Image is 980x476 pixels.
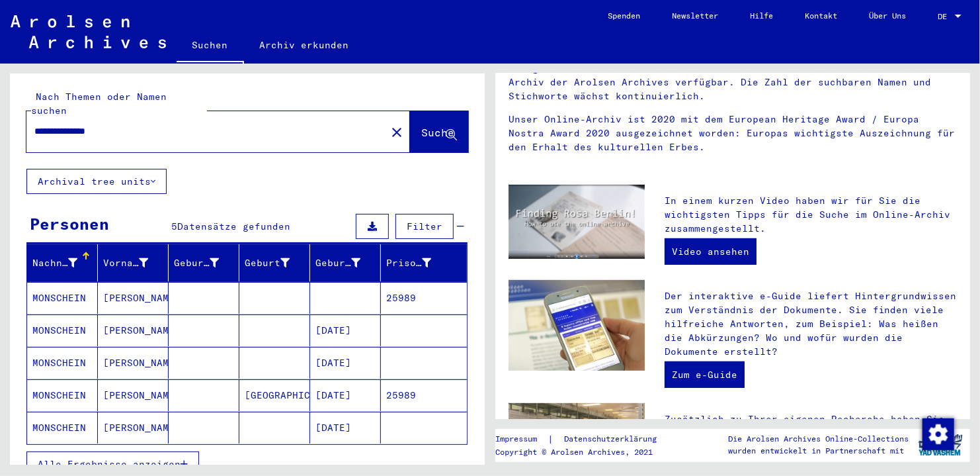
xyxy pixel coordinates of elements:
div: Prisoner # [386,252,451,273]
p: In einem kurzen Video haben wir für Sie die wichtigsten Tipps für die Suche im Online-Archiv zusa... [665,194,957,236]
mat-cell: [GEOGRAPHIC_DATA] [239,379,310,411]
div: Geburt‏ [245,256,290,270]
span: 5 [171,220,177,232]
mat-cell: 25989 [381,282,467,314]
mat-cell: [DATE] [310,379,381,411]
img: eguide.jpg [509,280,645,371]
mat-header-cell: Geburt‏ [239,244,310,281]
div: Geburt‏ [245,252,309,273]
img: Zustimmung ändern [922,418,954,450]
div: Nachname [32,256,77,270]
mat-cell: [PERSON_NAME] [98,347,169,379]
a: Archiv erkunden [244,29,365,61]
mat-cell: [PERSON_NAME] [98,282,169,314]
button: Suche [410,111,468,152]
a: Datenschutzerklärung [553,432,673,446]
mat-cell: MONSCHEIN [27,282,98,314]
mat-cell: [PERSON_NAME] [98,412,169,444]
button: Clear [384,119,410,145]
mat-header-cell: Geburtsname [169,244,239,281]
mat-header-cell: Nachname [27,244,98,281]
div: Geburtsdatum [315,252,380,273]
img: yv_logo.png [916,428,965,461]
div: Zustimmung ändern [922,418,954,450]
div: Geburtsdatum [315,256,360,270]
a: Video ansehen [665,238,756,265]
mat-cell: MONSCHEIN [27,379,98,411]
mat-cell: 25989 [381,379,467,411]
div: | [495,432,673,446]
p: Unser Online-Archiv ist 2020 mit dem European Heritage Award / Europa Nostra Award 2020 ausgezeic... [509,113,957,154]
p: Der interaktive e-Guide liefert Hintergrundwissen zum Verständnis der Dokumente. Sie finden viele... [665,289,957,359]
div: Personen [30,212,109,236]
mat-cell: MONSCHEIN [27,314,98,346]
mat-cell: [DATE] [310,347,381,379]
div: Prisoner # [386,256,431,270]
mat-header-cell: Geburtsdatum [310,244,381,281]
p: Ein großer Teil der rund 30 Millionen Dokumente ist inzwischen im Online-Archiv der Arolsen Archi... [509,62,957,103]
img: Arolsen_neg.svg [11,15,166,48]
a: Impressum [495,432,548,446]
span: DE [938,12,952,21]
span: Datensätze gefunden [177,220,290,232]
div: Nachname [32,252,97,273]
button: Archival tree units [26,169,167,194]
a: Zum e-Guide [665,361,745,388]
img: video.jpg [509,185,645,259]
mat-icon: close [389,124,405,140]
mat-header-cell: Prisoner # [381,244,467,281]
div: Vorname [103,256,148,270]
mat-label: Nach Themen oder Namen suchen [31,91,167,117]
span: Suche [421,126,454,139]
mat-cell: [PERSON_NAME] [98,379,169,411]
span: Alle Ergebnisse anzeigen [38,458,181,470]
mat-cell: MONSCHEIN [27,412,98,444]
div: Geburtsname [174,252,239,273]
p: wurden entwickelt in Partnerschaft mit [728,445,909,457]
div: Geburtsname [174,256,219,270]
mat-header-cell: Vorname [98,244,169,281]
p: Die Arolsen Archives Online-Collections [728,433,909,445]
mat-cell: [DATE] [310,314,381,346]
mat-cell: [DATE] [310,412,381,444]
mat-cell: [PERSON_NAME] [98,314,169,346]
p: Copyright © Arolsen Archives, 2021 [495,446,673,458]
button: Filter [395,214,454,239]
div: Vorname [103,252,168,273]
span: Filter [407,220,442,232]
mat-cell: MONSCHEIN [27,347,98,379]
a: Suchen [177,29,244,64]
